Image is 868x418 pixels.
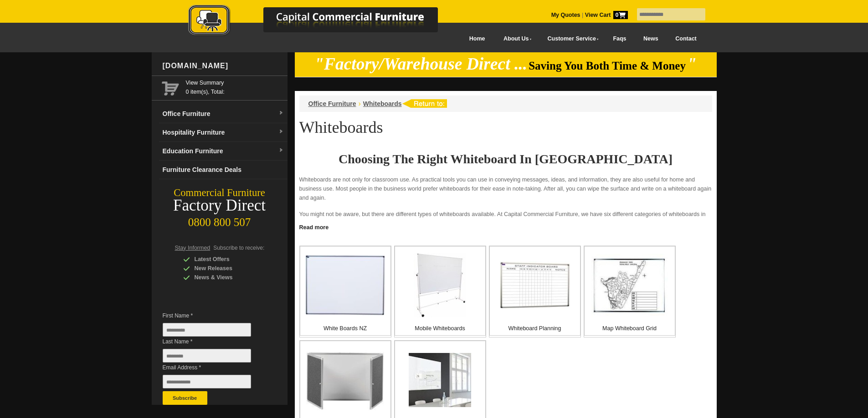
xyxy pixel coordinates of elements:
[183,273,270,282] div: News & Views
[613,11,628,19] span: 0
[339,152,673,166] strong: Choosing The Right Whiteboard In [GEOGRAPHIC_DATA]
[300,324,390,333] p: White Boards NZ
[159,105,288,123] a: Office Furnituredropdown
[163,349,251,363] input: Last Name *
[152,212,288,229] div: 0800 800 507
[687,55,697,73] em: "
[163,323,251,337] input: First Name *
[395,324,485,333] p: Mobile Whiteboards
[299,246,391,337] a: White Boards NZ White Boards NZ
[183,264,270,273] div: New Releases
[299,175,712,202] p: Whiteboards are not only for classroom use. As practical tools you can use in conveying messages,...
[529,60,686,72] span: Saving You Both Time & Money
[394,246,486,337] a: Mobile Whiteboards Mobile Whiteboards
[163,5,482,40] a: Capital Commercial Furniture Logo
[500,261,570,309] img: Whiteboard Planning
[605,29,635,49] a: Faqs
[213,245,264,251] span: Subscribe to receive:
[159,52,288,80] div: [DOMAIN_NAME]
[363,100,402,107] a: Whiteboards
[306,349,384,411] img: Whiteboard Cabinets
[493,29,537,49] a: About Us
[308,100,356,107] a: Office Furniture
[551,12,580,18] a: My Quotes
[489,246,581,337] a: Whiteboard Planning Whiteboard Planning
[299,119,712,136] h1: Whiteboards
[159,142,288,161] a: Education Furnituredropdown
[278,148,284,153] img: dropdown
[152,186,288,199] div: Commercial Furniture
[584,246,676,337] a: Map Whiteboard Grid Map Whiteboard Grid
[314,55,527,73] em: "Factory/Warehouse Direct ...
[163,375,251,388] input: Email Address *
[295,221,717,232] a: Click to read more
[163,391,207,405] button: Subscribe
[186,78,284,87] a: View Summary
[159,161,288,179] a: Furniture Clearance Deals
[278,129,284,135] img: dropdown
[278,111,284,116] img: dropdown
[583,12,627,18] a: View Cart0
[299,210,712,228] p: You might not be aware, but there are different types of whiteboards available. At Capital Commer...
[152,199,288,212] div: Factory Direct
[402,99,447,108] img: return to
[667,29,705,49] a: Contact
[305,255,385,316] img: White Boards NZ
[585,324,675,333] p: Map Whiteboard Grid
[490,324,580,333] p: Whiteboard Planning
[414,253,466,317] img: Mobile Whiteboards
[635,29,667,49] a: News
[409,353,471,407] img: Glass Whiteboards
[163,311,265,320] span: First Name *
[163,337,265,346] span: Last Name *
[163,5,482,38] img: Capital Commercial Furniture Logo
[183,255,270,264] div: Latest Offers
[359,99,361,108] li: ›
[585,12,628,18] strong: View Cart
[537,29,604,49] a: Customer Service
[186,78,284,95] span: 0 item(s), Total:
[159,123,288,142] a: Hospitality Furnituredropdown
[591,254,668,317] img: Map Whiteboard Grid
[163,363,265,372] span: Email Address *
[175,245,211,251] span: Stay Informed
